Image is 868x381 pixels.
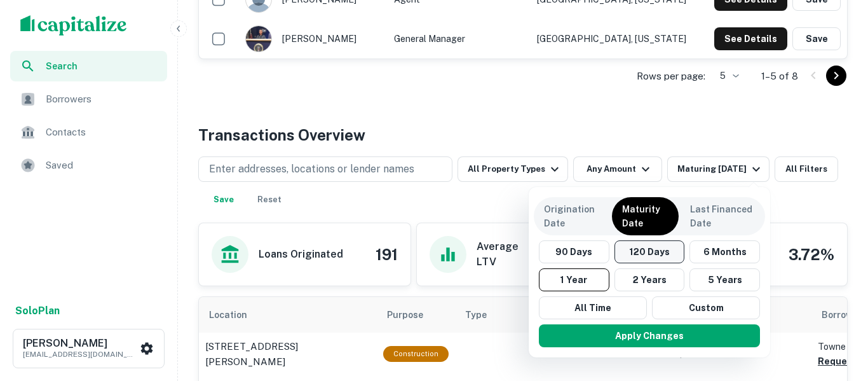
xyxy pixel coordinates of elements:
p: Last Financed Date [690,202,755,230]
button: 5 Years [689,268,760,291]
button: 6 Months [689,240,760,263]
button: 1 Year [539,268,609,291]
iframe: Chat Widget [804,279,868,340]
p: Maturity Date [622,202,668,230]
button: Custom [652,296,760,319]
button: 90 Days [539,240,609,263]
button: 2 Years [614,268,685,291]
button: 120 Days [614,240,685,263]
button: All Time [539,296,647,319]
button: Apply Changes [539,324,760,347]
p: Origination Date [544,202,600,230]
